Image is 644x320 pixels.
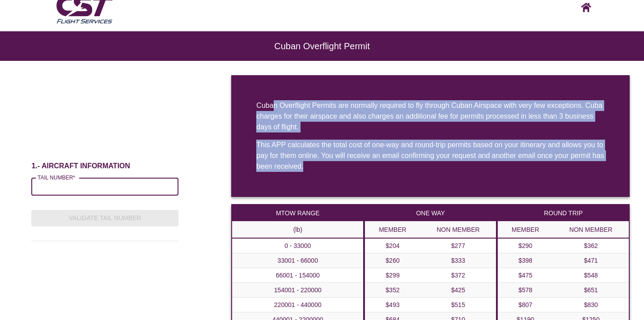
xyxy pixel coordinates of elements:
[553,238,630,253] td: $362
[497,222,553,239] th: MEMBER
[497,298,553,312] td: $807
[553,298,630,312] td: $830
[364,298,420,312] td: $493
[497,283,553,298] td: $578
[420,238,497,253] td: $277
[553,222,630,239] th: NON MEMBER
[364,268,420,283] td: $299
[497,205,629,222] th: ROUND TRIP
[364,205,496,222] th: ONE WAY
[232,205,364,222] th: MTOW RANGE
[553,253,630,268] td: $471
[497,253,553,268] td: $398
[420,268,497,283] td: $372
[364,253,420,268] td: $260
[36,46,608,47] h6: Cuban Overflight Permit
[31,162,178,171] h6: 1.- AIRCRAFT INFORMATION
[581,3,591,12] img: CST logo, click here to go home screen
[553,268,630,283] td: $548
[38,174,75,181] label: TAIL NUMBER*
[232,222,364,239] th: (lb)
[232,298,364,312] th: 220001 - 440000
[553,283,630,298] td: $651
[232,253,364,268] th: 33001 - 66000
[420,298,497,312] td: $515
[420,222,497,239] th: NON MEMBER
[497,268,553,283] td: $475
[256,100,605,132] div: Cuban Overflight Permits are normally required to fly through Cuban Airspace with very few except...
[232,268,364,283] th: 66001 - 154000
[497,238,553,253] td: $290
[420,283,497,298] td: $425
[232,238,364,253] th: 0 - 33000
[256,140,605,172] div: This APP calculates the total cost of one-way and round-trip permits based on your itinerary and ...
[232,283,364,298] th: 154001 - 220000
[364,222,420,239] th: MEMBER
[364,283,420,298] td: $352
[364,238,420,253] td: $204
[420,253,497,268] td: $333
